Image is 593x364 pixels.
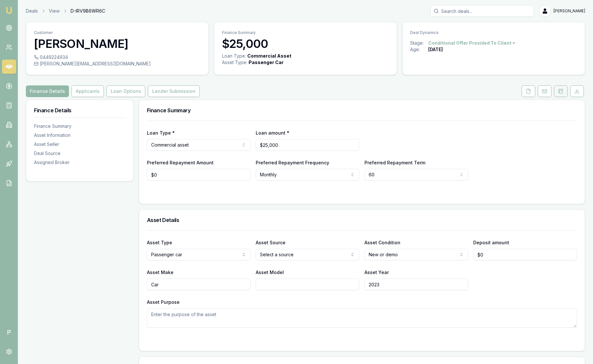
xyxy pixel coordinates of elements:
[256,139,359,151] input: $
[256,270,284,275] label: Asset Model
[34,37,201,50] h3: [PERSON_NAME]
[147,130,175,136] label: Loan Type *
[72,85,104,97] button: Applicants
[147,108,577,113] h3: Finance Summary
[364,240,400,245] label: Asset Condition
[71,8,105,14] span: D-IRV9B6WR6C
[105,85,147,97] a: Loan Options
[147,160,214,165] label: Preferred Repayment Amount
[148,85,200,97] button: Lender Submission
[256,130,289,136] label: Loan amount *
[34,141,126,148] div: Asset Seller
[410,30,577,35] p: Deal Dynamics
[26,85,70,97] a: Finance Details
[70,85,105,97] a: Applicants
[222,59,247,66] div: Asset Type :
[34,54,201,61] div: 0449224934
[364,270,389,275] label: Asset Year
[147,240,172,245] label: Asset Type
[474,249,577,260] input: $
[431,5,534,17] input: Search deals
[247,53,291,59] div: Commercial Asset
[222,30,389,35] p: Finance Summary
[147,217,577,223] h3: Asset Details
[147,169,251,181] input: $
[26,8,38,14] a: Deals
[26,8,105,14] nav: breadcrumb
[106,85,145,97] button: Loan Options
[256,240,285,245] label: Asset Source
[256,160,329,165] label: Preferred Repayment Frequency
[364,160,425,165] label: Preferred Repayment Term
[429,46,443,53] div: [DATE]
[554,8,585,14] span: [PERSON_NAME]
[410,46,429,53] div: Age:
[474,240,509,245] label: Deposit amount
[34,30,201,35] p: Customer
[34,150,126,157] div: Deal Source
[5,6,13,14] img: emu-icon-u.png
[429,40,516,46] button: Conditional Offer Provided To Client
[34,123,126,129] div: Finance Summary
[49,8,60,14] a: View
[249,59,284,66] div: Passenger Car
[410,40,429,46] div: Stage:
[2,325,16,339] span: P
[34,108,126,113] h3: Finance Details
[222,53,246,59] div: Loan Type:
[147,85,201,97] a: Lender Submission
[26,85,69,97] button: Finance Details
[34,159,126,166] div: Assigned Broker
[222,37,389,50] h3: $25,000
[147,270,173,275] label: Asset Make
[34,132,126,138] div: Asset Information
[147,299,180,305] label: Asset Purpose
[34,61,201,67] div: [PERSON_NAME][EMAIL_ADDRESS][DOMAIN_NAME]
